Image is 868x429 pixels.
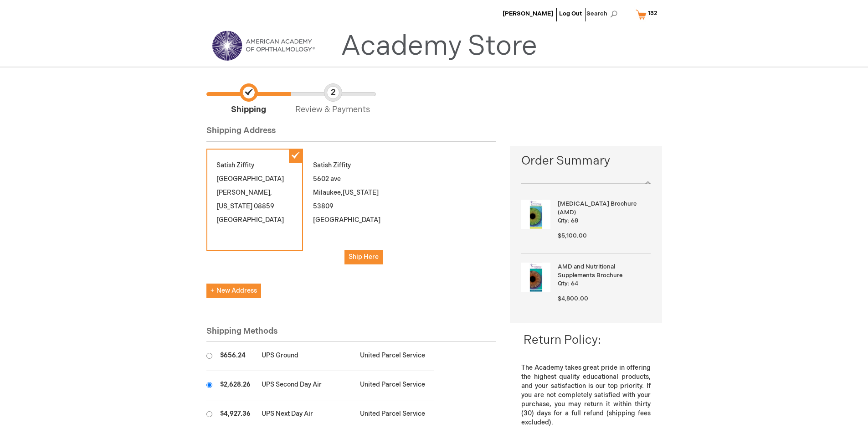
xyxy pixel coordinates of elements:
[220,410,251,418] span: $4,927.36
[634,6,663,22] a: 132
[559,10,582,17] a: Log Out
[558,232,587,239] span: $5,100.00
[558,280,568,287] span: Qty
[303,149,400,274] div: Satish Ziffity 5602 ave Milaukee 53809 [GEOGRAPHIC_DATA]
[206,326,497,342] div: Shipping Methods
[521,363,650,427] p: The Academy takes great pride in offering the highest quality educational products, and your sati...
[206,83,291,116] span: Shipping
[206,125,497,142] div: Shipping Address
[341,189,343,196] span: ,
[521,153,650,174] span: Order Summary
[220,351,246,359] span: $656.24
[648,10,657,17] span: 132
[521,200,550,229] img: Age-Related Macular Degeneration Brochure (AMD)
[571,280,578,287] span: 64
[558,263,648,279] strong: AMD and Nutritional Supplements Brochure
[586,5,621,23] span: Search
[257,342,355,371] td: UPS Ground
[503,10,553,17] a: [PERSON_NAME]
[344,250,383,264] button: Ship Here
[206,284,261,298] button: New Address
[211,287,257,295] span: New Address
[524,333,601,347] span: Return Policy:
[355,371,434,400] td: United Parcel Service
[355,342,434,371] td: United Parcel Service
[206,149,303,251] div: Satish Ziffity [GEOGRAPHIC_DATA] [PERSON_NAME] 08859 [GEOGRAPHIC_DATA]
[558,295,588,302] span: $4,800.00
[558,200,648,217] strong: [MEDICAL_DATA] Brochure (AMD)
[257,371,355,400] td: UPS Second Day Air
[558,217,568,224] span: Qty
[291,83,375,116] span: Review & Payments
[216,202,252,210] span: [US_STATE]
[220,381,251,388] span: $2,628.26
[343,189,379,196] span: [US_STATE]
[341,30,537,63] a: Academy Store
[521,263,550,292] img: AMD and Nutritional Supplements Brochure
[270,189,272,196] span: ,
[571,217,578,224] span: 68
[349,253,379,261] span: Ship Here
